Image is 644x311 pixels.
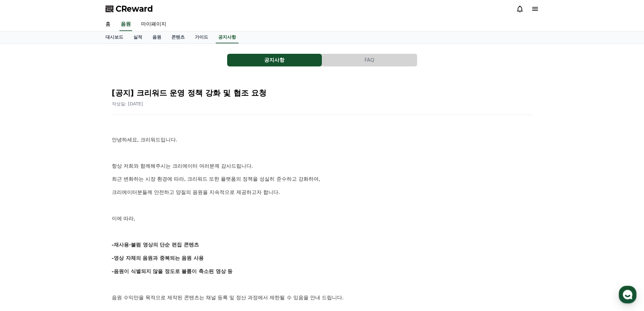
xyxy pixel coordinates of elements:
[322,54,417,66] button: FAQ
[112,268,233,274] strong: -음원이 식별되지 않을 정도로 볼륨이 축소된 영상 등
[112,294,532,302] p: 음원 수익만을 목적으로 제작된 콘텐츠는 채널 등록 및 정산 과정에서 제한될 수 있음을 안내 드립니다.
[136,18,171,31] a: 마이페이지
[166,31,190,43] a: 콘텐츠
[116,4,153,14] span: CReward
[82,201,122,216] a: 설정
[190,31,213,43] a: 가이드
[112,101,143,106] span: 작성일: [DATE]
[112,136,532,144] p: 안녕하세요, 크리워드입니다.
[98,210,105,215] span: 설정
[112,255,204,261] strong: -영상 자체의 음원과 중복되는 음원 사용
[112,88,532,98] h2: [공지] 크리워드 운영 정책 강화 및 협조 요청
[112,242,199,248] strong: -재사용·불펌 영상의 단순 편집 콘텐츠
[2,201,42,216] a: 홈
[128,31,147,43] a: 실적
[58,210,66,215] span: 대화
[112,162,532,170] p: 항상 저희와 함께해주시는 크리에이터 여러분께 감사드립니다.
[42,201,82,216] a: 대화
[100,31,128,43] a: 대시보드
[20,210,24,215] span: 홈
[112,215,532,223] p: 이에 따라,
[112,175,532,183] p: 최근 변화하는 시장 환경에 따라, 크리워드 또한 플랫폼의 정책을 성실히 준수하고 강화하여,
[147,31,166,43] a: 음원
[227,54,322,66] button: 공지사항
[105,4,153,14] a: CReward
[119,18,132,31] a: 음원
[216,31,239,43] a: 공지사항
[100,18,116,31] a: 홈
[112,188,532,196] p: 크리에이터분들께 안전하고 양질의 음원을 지속적으로 제공하고자 합니다.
